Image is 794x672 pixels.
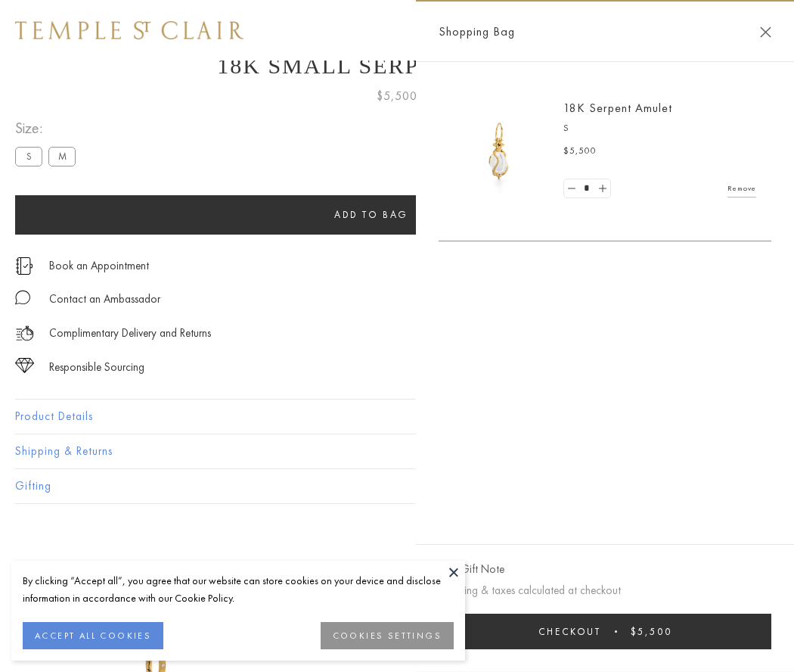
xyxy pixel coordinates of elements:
div: Responsible Sourcing [49,358,144,377]
label: M [48,147,76,166]
button: Checkout $5,500 [439,614,771,649]
button: COOKIES SETTINGS [321,622,454,649]
span: Checkout [538,625,601,638]
label: S [15,147,42,166]
div: By clicking “Accept all”, you agree that our website can store cookies on your device and disclos... [23,572,454,607]
span: Add to bag [334,208,408,221]
button: Shipping & Returns [15,434,779,468]
p: Complimentary Delivery and Returns [49,324,211,343]
p: S [563,121,756,136]
p: Shipping & taxes calculated at checkout [439,581,771,600]
a: Set quantity to 2 [594,179,609,198]
button: Add to bag [15,195,727,235]
span: $5,500 [377,86,417,106]
span: $5,500 [563,144,597,159]
button: Product Details [15,400,779,434]
img: icon_appointment.svg [15,257,33,275]
h1: 18K Small Serpent Amulet [15,53,779,79]
a: 18K Serpent Amulet [563,100,672,116]
a: Remove [727,180,756,197]
div: Contact an Ambassador [49,290,160,309]
img: icon_sourcing.svg [15,358,34,373]
img: MessageIcon-01_2.svg [15,290,30,305]
span: Size: [15,116,82,141]
a: Set quantity to 0 [564,179,579,198]
button: Add Gift Note [439,560,504,579]
button: ACCEPT ALL COOKIES [23,622,163,649]
span: Shopping Bag [439,22,515,42]
img: P51836-E11SERPPV [454,106,544,197]
button: Close Shopping Bag [760,26,771,38]
a: Book an Appointment [49,257,149,274]
h3: You May Also Like [38,558,756,582]
img: icon_delivery.svg [15,324,34,343]
button: Gifting [15,469,779,503]
span: $5,500 [631,625,672,638]
img: Temple St. Clair [15,21,243,39]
